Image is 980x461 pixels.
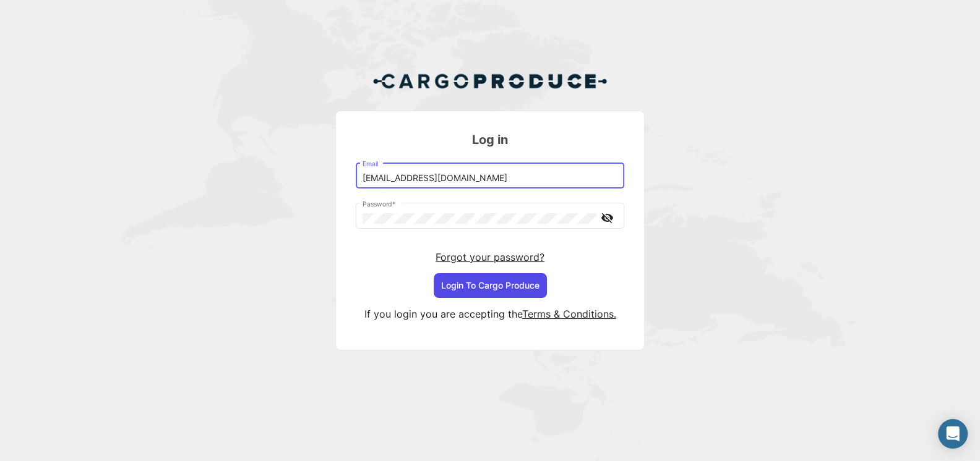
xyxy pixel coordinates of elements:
[938,419,968,449] div: Open Intercom Messenger
[600,210,614,226] mat-icon: visibility_off
[364,308,522,320] span: If you login you are accepting the
[372,66,608,96] img: Cargo Produce Logo
[363,173,618,184] input: Email
[522,308,616,320] a: Terms & Conditions.
[436,251,544,263] a: Forgot your password?
[356,131,624,148] h3: Log in
[434,273,547,298] button: Login To Cargo Produce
